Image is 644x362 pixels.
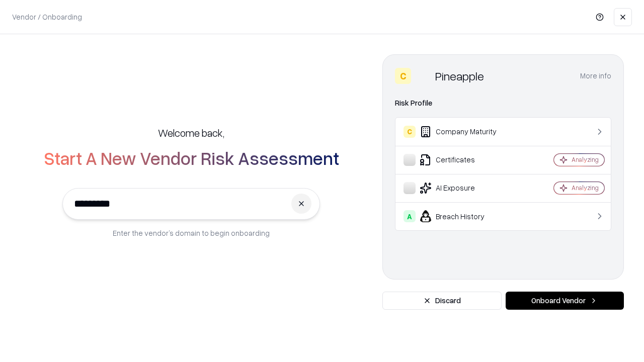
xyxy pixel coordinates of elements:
div: Breach History [404,210,524,222]
div: Analyzing [572,155,599,164]
p: Enter the vendor’s domain to begin onboarding [113,228,270,238]
h2: Start A New Vendor Risk Assessment [44,148,339,168]
button: More info [580,67,611,85]
div: Certificates [404,154,524,166]
div: A [404,210,416,222]
button: Onboard Vendor [506,292,624,310]
button: Discard [382,292,502,310]
div: AI Exposure [404,182,524,194]
div: Pineapple [435,68,484,84]
div: C [404,126,416,138]
h5: Welcome back, [158,126,224,140]
img: Pineapple [415,68,431,84]
div: Company Maturity [404,126,524,138]
div: C [395,68,411,84]
div: Risk Profile [395,97,611,109]
p: Vendor / Onboarding [12,12,82,22]
div: Analyzing [572,184,599,192]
